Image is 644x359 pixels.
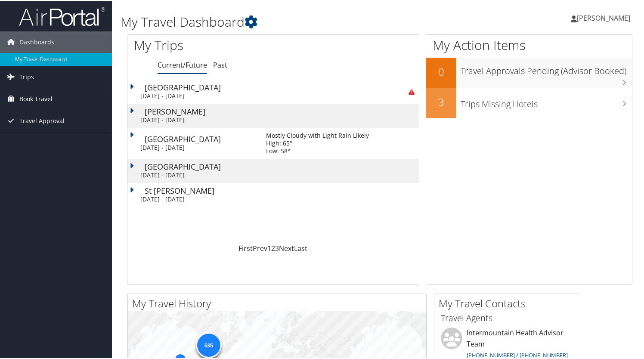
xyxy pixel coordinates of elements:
[275,243,279,252] a: 3
[213,59,227,69] a: Past
[294,243,307,252] a: Last
[441,311,573,323] h3: Travel Agents
[467,350,568,358] a: [PHONE_NUMBER] / [PHONE_NUMBER]
[140,195,253,202] div: [DATE] - [DATE]
[19,65,34,87] span: Trips
[253,243,267,252] a: Prev
[19,6,105,26] img: airportal-logo.png
[426,57,632,87] a: 0Travel Approvals Pending (Advisor Booked)
[140,170,253,178] div: [DATE] - [DATE]
[132,295,426,310] h2: My Travel History
[426,87,632,117] a: 3Trips Missing Hotels
[195,331,221,357] div: 535
[409,88,414,94] img: alert-flat-solid-warning.png
[145,134,257,142] div: [GEOGRAPHIC_DATA]
[145,83,257,90] div: [GEOGRAPHIC_DATA]
[140,91,253,99] div: [DATE] - [DATE]
[266,146,369,154] div: Low: 58°
[19,109,65,131] span: Travel Approval
[271,243,275,252] a: 2
[266,139,369,146] div: High: 65°
[426,35,632,53] h1: My Action Items
[426,94,456,108] h2: 3
[145,107,257,115] div: [PERSON_NAME]
[426,64,456,78] h2: 0
[238,243,253,252] a: First
[140,143,253,151] div: [DATE] - [DATE]
[279,243,294,252] a: Next
[121,12,466,30] h1: My Travel Dashboard
[461,60,632,76] h3: Travel Approvals Pending (Advisor Booked)
[461,93,632,109] h3: Trips Missing Hotels
[19,31,54,52] span: Dashboards
[19,87,53,109] span: Book Travel
[145,186,257,194] div: St [PERSON_NAME]
[571,4,639,30] a: [PERSON_NAME]
[140,115,253,123] div: [DATE] - [DATE]
[267,243,271,252] a: 1
[145,162,257,170] div: [GEOGRAPHIC_DATA]
[266,131,369,139] div: Mostly Cloudy with Light Rain Likely
[134,35,291,53] h1: My Trips
[439,295,580,310] h2: My Travel Contacts
[158,59,207,69] a: Current/Future
[577,12,630,22] span: [PERSON_NAME]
